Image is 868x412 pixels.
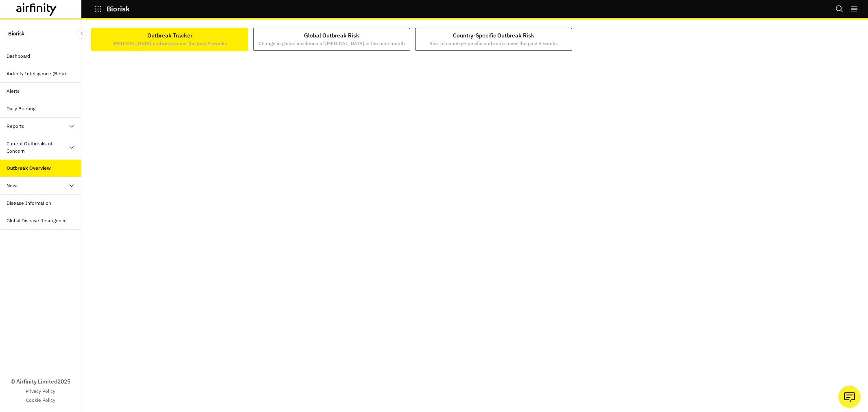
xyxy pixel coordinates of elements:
button: Search [835,2,844,16]
p: Change in global incidence of [MEDICAL_DATA] in the past month [258,40,405,47]
p: © Airfinity Limited 2025 [11,377,70,386]
button: Close Sidebar [77,28,87,39]
a: Cookie Policy [26,397,55,404]
div: Country-Specific Outbreak Risk [429,31,558,47]
a: Privacy Policy [26,388,55,395]
div: Airfinity Intelligence (Beta) [7,70,66,77]
p: Risk of country-specific outbreaks over the past 4 weeks [429,40,558,47]
p: Biorisk [107,5,130,13]
div: Outbreak Overview [7,164,51,172]
div: News [7,182,19,189]
div: Alerts [7,88,20,95]
p: [MEDICAL_DATA] outbreaks over the past 4 weeks [112,40,227,47]
div: Global Disease Resurgence [7,217,67,224]
p: Biorisk [8,26,24,41]
button: Biorisk [94,2,130,16]
div: Disease Information [7,199,51,207]
div: Outbreak Tracker [112,31,227,47]
div: Dashboard [7,53,30,60]
button: Ask our analysts [838,386,861,408]
div: Current Outbreaks of Concern [7,140,68,155]
div: Daily Briefing [7,105,35,112]
div: Reports [7,123,24,130]
div: Global Outbreak Risk [258,31,405,47]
